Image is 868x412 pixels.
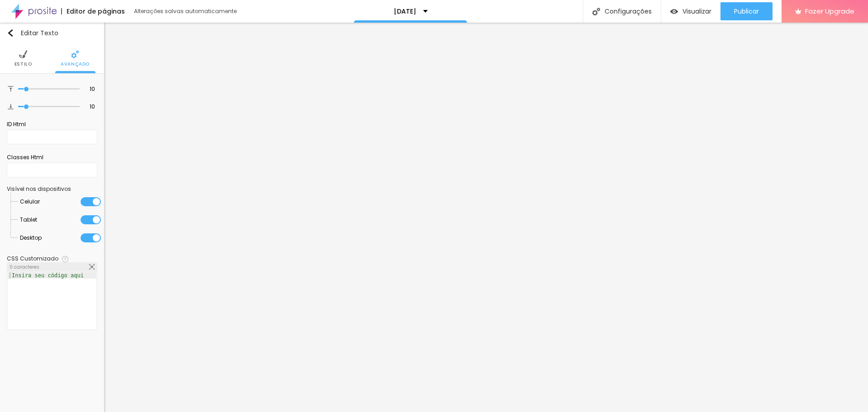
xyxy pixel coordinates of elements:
div: CSS Customizado [7,256,58,261]
div: Editor de páginas [61,8,125,14]
span: Fazer Upgrade [805,7,854,15]
img: Icone [71,50,79,58]
div: ID Html [7,120,97,128]
img: Icone [19,50,27,58]
div: Visível nos dispositivos [7,186,97,192]
button: Publicar [720,2,773,20]
img: Icone [8,104,14,109]
span: Estilo [14,62,32,66]
img: Icone [7,29,14,37]
img: Icone [8,86,14,92]
div: Classes Html [7,153,97,161]
iframe: Editor [104,23,868,412]
div: Alterações salvas automaticamente [134,9,238,14]
span: Visualizar [682,8,711,15]
span: Tablet [20,211,37,229]
p: [DATE] [394,8,416,14]
span: Desktop [20,229,42,247]
img: Icone [62,256,68,262]
span: Avançado [61,62,90,66]
div: 0 caracteres [7,263,97,272]
img: Icone [592,8,600,15]
span: Celular [20,193,40,211]
img: view-1.svg [670,8,678,15]
div: Editar Texto [7,29,58,37]
button: Visualizar [661,2,720,20]
div: Insira seu código aqui [8,272,88,279]
img: Icone [89,264,95,270]
span: Publicar [734,8,759,15]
